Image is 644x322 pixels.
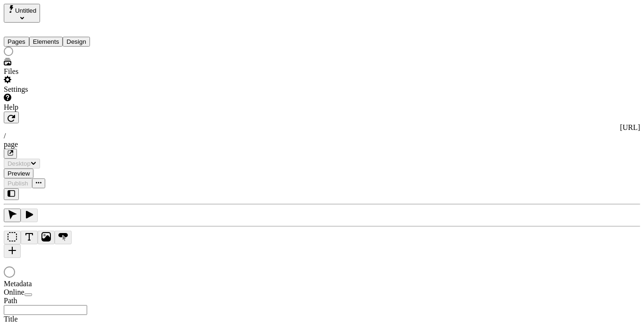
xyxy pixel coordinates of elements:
[4,231,21,244] button: Box
[4,169,33,178] button: Preview
[63,37,90,47] button: Design
[8,170,30,177] span: Preview
[4,37,29,47] button: Pages
[15,7,36,14] span: Untitled
[4,288,24,296] span: Online
[4,85,117,94] div: Settings
[4,67,117,76] div: Files
[38,231,55,244] button: Image
[4,178,32,188] button: Publish
[55,231,72,244] button: Button
[21,231,38,244] button: Text
[4,280,117,288] div: Metadata
[8,160,31,167] span: Desktop
[4,159,40,169] button: Desktop
[4,4,40,23] button: Select site
[8,180,28,187] span: Publish
[4,140,640,149] div: page
[4,103,117,112] div: Help
[4,123,640,132] div: [URL]
[4,8,138,16] p: Cookie Test Route
[4,297,17,305] span: Path
[4,132,640,140] div: /
[29,37,63,47] button: Elements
